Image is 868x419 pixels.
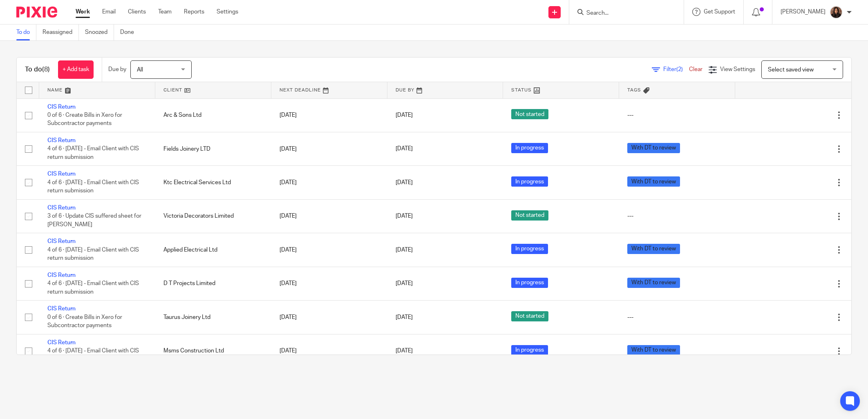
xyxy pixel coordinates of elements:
[47,138,76,143] a: CIS Return
[271,98,387,132] td: [DATE]
[58,60,94,79] a: + Add task
[663,67,689,72] span: Filter
[47,281,139,295] span: 4 of 6 · [DATE] - Email Client with CIS return submission
[47,213,141,227] span: 3 of 6 · Update CIS suffered sheet for [PERSON_NAME]
[42,66,50,73] span: (8)
[16,25,36,40] a: To do
[25,65,50,74] h1: To do
[47,205,76,211] a: CIS Return
[720,67,755,72] span: View Settings
[128,8,146,16] a: Clients
[396,348,413,354] span: [DATE]
[271,132,387,165] td: [DATE]
[47,171,76,177] a: CIS Return
[47,348,139,362] span: 4 of 6 · [DATE] - Email Client with CIS return submission
[511,345,548,355] span: In progress
[781,8,825,16] p: [PERSON_NAME]
[155,233,271,267] td: Applied Electrical Ltd
[47,104,76,110] a: CIS Return
[271,199,387,233] td: [DATE]
[586,10,659,17] input: Search
[47,247,139,261] span: 4 of 6 · [DATE] - Email Client with CIS return submission
[627,212,727,220] div: ---
[137,67,143,73] span: All
[627,143,680,153] span: With DT to review
[627,244,680,254] span: With DT to review
[271,334,387,368] td: [DATE]
[396,314,413,320] span: [DATE]
[47,146,139,160] span: 4 of 6 · [DATE] - Email Client with CIS return submission
[271,166,387,199] td: [DATE]
[511,109,548,119] span: Not started
[396,146,413,152] span: [DATE]
[155,267,271,300] td: D T Projects Limited
[704,9,735,15] span: Get Support
[830,6,843,19] img: Headshot.jpg
[217,8,238,16] a: Settings
[47,112,122,127] span: 0 of 6 · Create Bills in Xero for Subcontractor payments
[85,25,114,40] a: Snoozed
[155,301,271,334] td: Taurus Joinery Ltd
[511,210,548,221] span: Not started
[102,8,116,16] a: Email
[511,244,548,254] span: In progress
[627,278,680,288] span: With DT to review
[155,199,271,233] td: Victoria Decorators Limited
[627,88,641,92] span: Tags
[47,314,122,329] span: 0 of 6 · Create Bills in Xero for Subcontractor payments
[47,180,139,194] span: 4 of 6 · [DATE] - Email Client with CIS return submission
[396,112,413,118] span: [DATE]
[396,214,413,219] span: [DATE]
[120,25,140,40] a: Done
[396,180,413,185] span: [DATE]
[396,247,413,253] span: [DATE]
[511,311,548,321] span: Not started
[43,25,79,40] a: Reassigned
[16,7,57,18] img: Pixie
[155,334,271,368] td: Msms Construction Ltd
[158,8,172,16] a: Team
[108,65,126,74] p: Due by
[627,345,680,355] span: With DT to review
[689,67,702,72] a: Clear
[47,306,76,312] a: CIS Return
[627,313,727,321] div: ---
[271,267,387,300] td: [DATE]
[155,132,271,165] td: Fields Joinery LTD
[76,8,90,16] a: Work
[396,281,413,287] span: [DATE]
[511,176,548,187] span: In progress
[47,340,76,345] a: CIS Return
[47,272,76,278] a: CIS Return
[155,166,271,199] td: Ktc Electrical Services Ltd
[184,8,204,16] a: Reports
[768,67,814,73] span: Select saved view
[676,67,683,72] span: (2)
[627,111,727,119] div: ---
[271,233,387,267] td: [DATE]
[155,98,271,132] td: Arc & Sons Ltd
[47,238,76,244] a: CIS Return
[511,143,548,153] span: In progress
[511,278,548,288] span: In progress
[271,301,387,334] td: [DATE]
[627,176,680,187] span: With DT to review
